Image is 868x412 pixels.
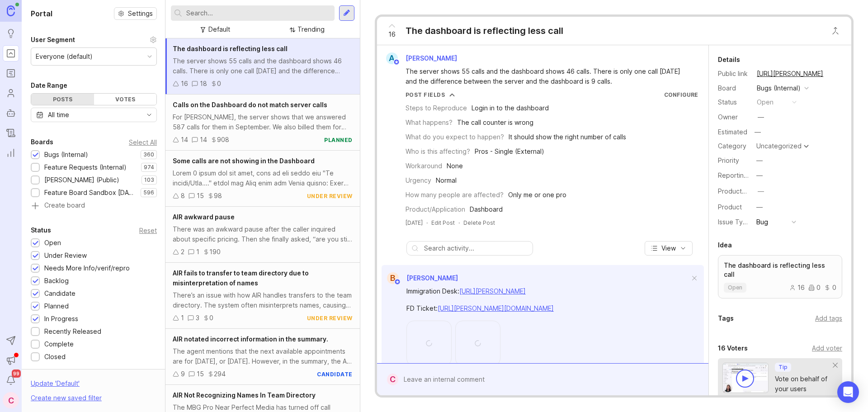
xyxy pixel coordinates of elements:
a: Autopilot [3,105,19,121]
a: Portal [3,45,19,62]
span: Calls on the Dashboard do not match server calls [173,101,327,109]
div: Edit Post [431,219,455,227]
div: Vote on behalf of your users [775,374,833,394]
div: · [426,219,428,227]
span: Some calls are not showing in the Dashboard [173,157,315,165]
div: Open [44,238,61,248]
div: Backlog [44,276,69,286]
div: Trending [297,24,325,34]
div: Steps to Reproduce [406,103,467,113]
div: 15 [197,191,204,201]
span: AIR Not Recognizing Names In Team Directory [173,391,316,399]
button: View [645,241,693,256]
div: Normal [436,175,457,185]
a: Users [3,85,19,101]
div: — [758,112,764,122]
div: 3 [196,313,199,323]
div: How many people are affected? [406,190,504,200]
div: Bugs (Internal) [757,83,801,93]
div: Planned [44,301,69,311]
div: 0 [824,284,836,291]
div: — [756,156,763,166]
div: 0 [209,313,213,323]
div: Login in to the dashboard [472,103,549,113]
button: C [3,392,19,408]
div: Public link [718,69,750,79]
a: Create board [31,202,157,210]
div: Who is this affecting? [406,147,470,156]
p: 596 [143,189,154,196]
a: AIR notated incorrect information in the summary.The agent mentions that the next available appoi... [165,329,360,385]
button: Notifications [3,372,19,388]
span: AIR awkward pause [173,213,235,221]
div: Lorem 0 ipsum dol sit amet, cons ad eli seddo eiu "Te incidi/Utla...." etdol mag Aliq enim adm Ve... [173,168,353,188]
div: — [758,186,764,196]
div: The server shows 55 calls and the dashboard shows 46 calls. There is only one call [DATE] and the... [173,56,353,76]
div: Select All [129,140,157,145]
a: Ideas [3,25,19,42]
div: Add tags [815,313,842,323]
div: candidate [317,370,353,378]
a: The dashboard is reflecting less callThe server shows 55 calls and the dashboard shows 46 calls. ... [165,38,360,95]
div: 2 [181,247,184,257]
span: AIR fails to transfer to team directory due to misinterpretation of names [173,269,309,287]
p: 974 [144,164,154,171]
div: 14 [181,135,188,145]
div: 8 [181,191,185,201]
a: AIR fails to transfer to team directory due to misinterpretation of namesThere’s an issue with ho... [165,263,360,329]
span: View [661,244,676,253]
a: Changelog [3,125,19,141]
label: Reporting Team [718,171,766,179]
p: The dashboard is reflecting less call [724,261,836,279]
span: Settings [128,9,153,18]
div: FD Ticket: [406,303,689,313]
div: Board [718,83,750,93]
div: Bugs (Internal) [44,150,88,160]
div: Category [718,141,750,151]
a: Reporting [3,145,19,161]
button: ProductboardID [755,185,767,197]
div: 16 [181,79,188,89]
label: ProductboardID [718,187,766,195]
a: [URL][PERSON_NAME][DOMAIN_NAME] [438,304,554,312]
a: Settings [114,7,157,20]
div: Closed [44,352,66,362]
label: Priority [718,156,739,164]
div: 908 [217,135,229,145]
div: Pros - Single (External) [475,147,544,156]
label: Product [718,203,742,211]
div: Reset [139,228,157,233]
div: Complete [44,339,74,349]
a: Configure [664,91,698,98]
div: 18 [200,79,207,89]
div: Feature Board Sandbox [DATE] [44,188,136,198]
div: · [458,219,460,227]
div: — [756,170,763,180]
div: Posts [31,94,94,105]
time: [DATE] [406,219,423,226]
p: 103 [144,176,154,184]
div: The server shows 55 calls and the dashboard shows 46 calls. There is only one call [DATE] and the... [406,66,690,86]
p: Tip [778,364,788,371]
a: Some calls are not showing in the DashboardLorem 0 ipsum dol sit amet, cons ad eli seddo eiu "Te ... [165,151,360,207]
div: Delete Post [463,219,495,227]
div: Product/Application [406,204,465,214]
input: Search activity... [424,243,528,253]
div: Uncategorized [756,143,802,149]
div: What do you expect to happen? [406,132,504,142]
div: Post Fields [406,91,445,99]
div: The call counter is wrong [457,118,533,128]
label: Issue Type [718,218,751,226]
div: Estimated [718,129,747,135]
button: Close button [826,22,844,40]
div: 294 [214,369,226,379]
span: The dashboard is reflecting less call [173,45,288,52]
div: Dashboard [470,204,503,214]
div: Recently Released [44,327,101,336]
button: Send to Autopilot [3,332,19,349]
a: Roadmaps [3,65,19,81]
span: [PERSON_NAME] [406,274,458,282]
div: Create new saved filter [31,393,102,403]
img: member badge [394,279,401,285]
div: planned [324,136,353,144]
